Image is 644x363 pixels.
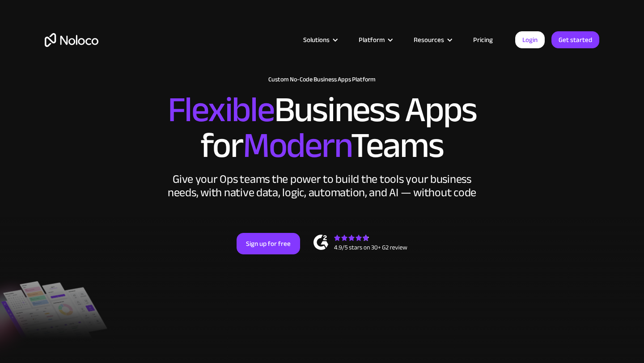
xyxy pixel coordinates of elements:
[414,34,444,46] div: Resources
[243,112,351,179] span: Modern
[462,34,504,46] a: Pricing
[45,92,599,164] h2: Business Apps for Teams
[292,34,347,46] div: Solutions
[237,233,300,254] a: Sign up for free
[402,34,462,46] div: Resources
[45,33,98,47] a: home
[359,34,385,46] div: Platform
[551,31,599,48] a: Get started
[165,173,479,199] div: Give your Ops teams the power to build the tools your business needs, with native data, logic, au...
[168,76,274,143] span: Flexible
[347,34,402,46] div: Platform
[515,31,545,48] a: Login
[303,34,330,46] div: Solutions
